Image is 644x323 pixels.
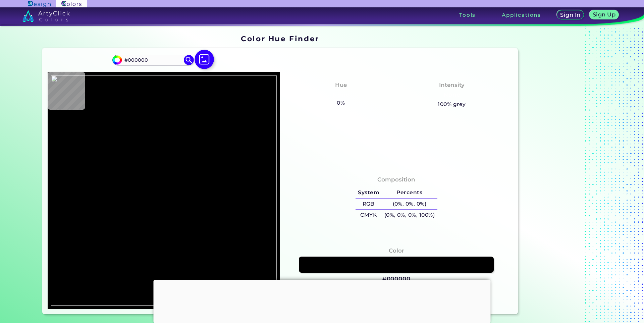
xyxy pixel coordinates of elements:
[241,34,319,44] h1: Color Hue Finder
[122,55,184,64] input: type color..
[154,280,491,321] iframe: Advertisement
[22,10,70,22] img: logo_artyclick_colors_white.svg
[382,275,411,283] h3: #000000
[335,80,347,90] h4: Hue
[439,80,465,90] h4: Intensity
[459,12,476,17] h3: Tools
[382,199,437,210] h5: (0%, 0%, 0%)
[356,199,382,210] h5: RGB
[184,55,194,65] img: icon search
[502,12,541,17] h3: Applications
[195,50,214,69] img: icon picture
[561,12,580,17] h5: Sign In
[330,91,352,99] h3: None
[521,32,604,317] iframe: Advertisement
[28,1,50,7] img: ArtyClick Design logo
[440,91,463,99] h3: None
[382,210,437,221] h5: (0%, 0%, 0%, 100%)
[593,12,615,17] h5: Sign Up
[438,100,466,109] h5: 100% grey
[557,10,583,19] a: Sign In
[334,99,347,107] h5: 0%
[356,187,382,198] h5: System
[356,210,382,221] h5: CMYK
[51,75,277,306] img: 53381489-deaa-4c06-abbd-4b944601de73
[389,246,404,256] h4: Color
[590,10,618,19] a: Sign Up
[377,175,415,184] h4: Composition
[382,187,437,198] h5: Percents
